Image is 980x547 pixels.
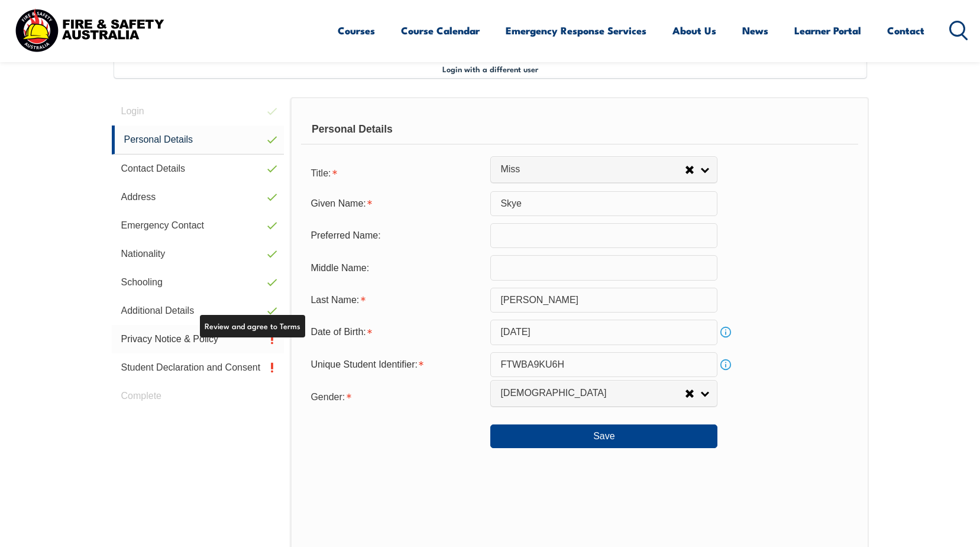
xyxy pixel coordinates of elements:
[311,392,345,402] span: Gender:
[500,163,685,176] span: Miss
[112,183,284,211] a: Address
[301,192,490,215] div: Given Name is required.
[301,353,490,376] div: Unique Student Identifier is required.
[401,15,480,46] a: Course Calendar
[311,168,331,178] span: Title:
[301,384,490,408] div: Gender is required.
[301,224,490,247] div: Preferred Name:
[742,15,768,46] a: News
[887,15,924,46] a: Contact
[442,64,538,73] span: Login with a different user
[490,352,717,377] input: 10 Characters no 1, 0, O or I
[672,15,716,46] a: About Us
[112,268,284,297] a: Schooling
[301,160,490,184] div: Title is required.
[112,240,284,268] a: Nationality
[112,353,284,382] a: Student Declaration and Consent
[717,356,734,373] a: Info
[338,15,375,46] a: Courses
[112,211,284,240] a: Emergency Contact
[506,15,646,46] a: Emergency Response Services
[301,115,858,144] div: Personal Details
[490,424,717,448] button: Save
[490,320,717,345] input: Select Date...
[500,387,685,400] span: [DEMOGRAPHIC_DATA]
[112,155,284,183] a: Contact Details
[794,15,861,46] a: Learner Portal
[301,289,490,311] div: Last Name is required.
[112,297,284,325] a: Additional Details
[717,324,734,340] a: Info
[112,126,284,155] a: Personal Details
[112,325,284,353] a: Privacy Notice & Policy
[301,256,490,279] div: Middle Name:
[301,321,490,343] div: Date of Birth is required.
